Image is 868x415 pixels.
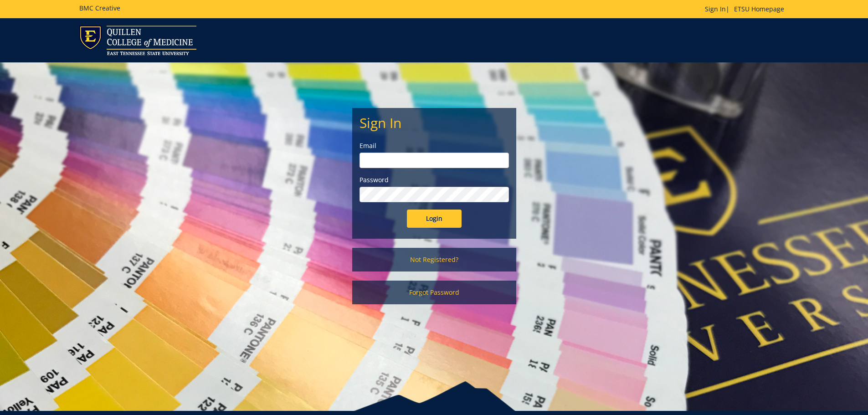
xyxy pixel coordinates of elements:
label: Email [360,141,509,150]
input: Login [407,210,462,228]
h2: Sign In [360,115,509,130]
p: | [705,5,789,14]
a: ETSU Homepage [729,5,789,13]
label: Password [360,175,509,184]
a: Sign In [705,5,726,13]
a: Not Registered? [352,248,516,272]
a: Forgot Password [352,281,516,304]
img: ETSU logo [79,26,196,55]
h5: BMC Creative [79,5,120,11]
